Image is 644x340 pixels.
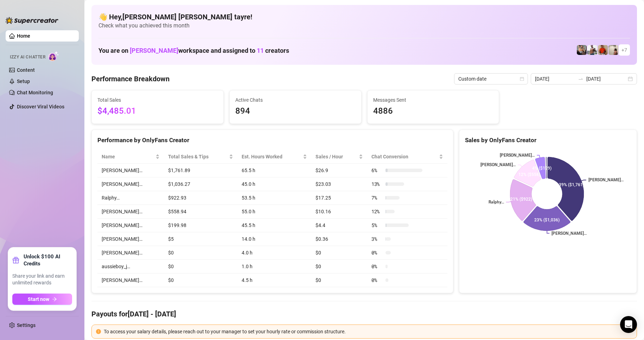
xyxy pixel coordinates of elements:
[164,246,237,260] td: $0
[578,76,584,82] span: swap-right
[598,45,608,55] img: Justin
[578,76,584,82] span: to
[24,253,72,267] strong: Unlock $100 AI Credits
[311,273,367,287] td: $0
[621,46,627,54] span: + 7
[373,105,493,118] span: 4886
[311,232,367,246] td: $0.36
[586,75,626,83] input: End date
[98,12,630,22] h4: 👋 Hey, [PERSON_NAME] [PERSON_NAME] tayre !
[97,260,164,273] td: aussieboy_j…
[608,45,618,55] img: Ralphy
[237,232,311,246] td: 14.0 h
[12,273,72,287] span: Share your link and earn unlimited rewards
[577,45,587,55] img: George
[311,219,367,232] td: $4.4
[371,153,438,160] span: Chat Conversion
[371,221,383,229] span: 5 %
[97,246,164,260] td: [PERSON_NAME]…
[311,260,367,273] td: $0
[48,51,59,61] img: AI Chatter
[311,205,367,219] td: $10.16
[311,177,367,191] td: $23.03
[17,322,36,328] a: Settings
[28,296,49,302] span: Start now
[257,47,264,54] span: 11
[235,105,356,118] span: 894
[371,180,383,188] span: 13 %
[97,273,164,287] td: [PERSON_NAME]…
[97,232,164,246] td: [PERSON_NAME]…
[371,249,383,257] span: 0 %
[97,177,164,191] td: [PERSON_NAME]…
[164,219,237,232] td: $199.98
[465,136,631,145] div: Sales by OnlyFans Creator
[520,77,524,81] span: calendar
[164,150,237,164] th: Total Sales & Tips
[311,164,367,177] td: $26.9
[164,177,237,191] td: $1,036.27
[237,164,311,177] td: 65.5 h
[371,235,383,243] span: 3 %
[371,194,383,202] span: 7 %
[130,47,178,54] span: [PERSON_NAME]
[91,74,170,84] h4: Performance Breakdown
[237,219,311,232] td: 45.5 h
[98,47,289,55] h1: You are on workspace and assigned to creators
[97,150,164,164] th: Name
[237,205,311,219] td: 55.0 h
[311,150,367,164] th: Sales / Hour
[97,164,164,177] td: [PERSON_NAME]…
[367,150,447,164] th: Chat Conversion
[104,328,632,335] div: To access your salary details, please reach out to your manager to set your hourly rate or commis...
[96,329,101,334] span: exclamation-circle
[311,246,367,260] td: $0
[17,33,30,39] a: Home
[371,276,383,284] span: 0 %
[164,164,237,177] td: $1,761.89
[168,153,228,160] span: Total Sales & Tips
[12,257,19,264] span: gift
[311,191,367,205] td: $17.25
[6,17,58,24] img: logo-BBDzfeDw.svg
[17,67,35,73] a: Content
[97,191,164,205] td: Ralphy…
[480,163,516,168] text: [PERSON_NAME]…
[97,205,164,219] td: [PERSON_NAME]…
[17,90,53,95] a: Chat Monitoring
[242,153,301,160] div: Est. Hours Worked
[499,153,535,158] text: [PERSON_NAME]…
[587,45,597,55] img: JUSTIN
[535,75,575,83] input: Start date
[373,96,493,104] span: Messages Sent
[488,200,504,205] text: Ralphy…
[91,309,637,319] h4: Payouts for [DATE] - [DATE]
[588,178,624,183] text: [PERSON_NAME]…
[97,105,218,118] span: $4,485.01
[237,246,311,260] td: 4.0 h
[102,153,154,160] span: Name
[17,78,30,84] a: Setup
[12,294,72,305] button: Start nowarrow-right
[164,260,237,273] td: $0
[315,153,357,160] span: Sales / Hour
[371,208,383,215] span: 12 %
[97,136,447,145] div: Performance by OnlyFans Creator
[10,54,45,61] span: Izzy AI Chatter
[237,260,311,273] td: 1.0 h
[164,232,237,246] td: $5
[164,273,237,287] td: $0
[371,166,383,174] span: 6 %
[237,273,311,287] td: 4.5 h
[52,297,57,302] span: arrow-right
[98,22,630,30] span: Check what you achieved this month
[17,104,64,109] a: Discover Viral Videos
[97,96,218,104] span: Total Sales
[458,74,524,84] span: Custom date
[164,191,237,205] td: $922.93
[620,316,637,333] div: Open Intercom Messenger
[237,177,311,191] td: 45.0 h
[551,231,587,236] text: [PERSON_NAME]…
[235,96,356,104] span: Active Chats
[371,263,383,270] span: 0 %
